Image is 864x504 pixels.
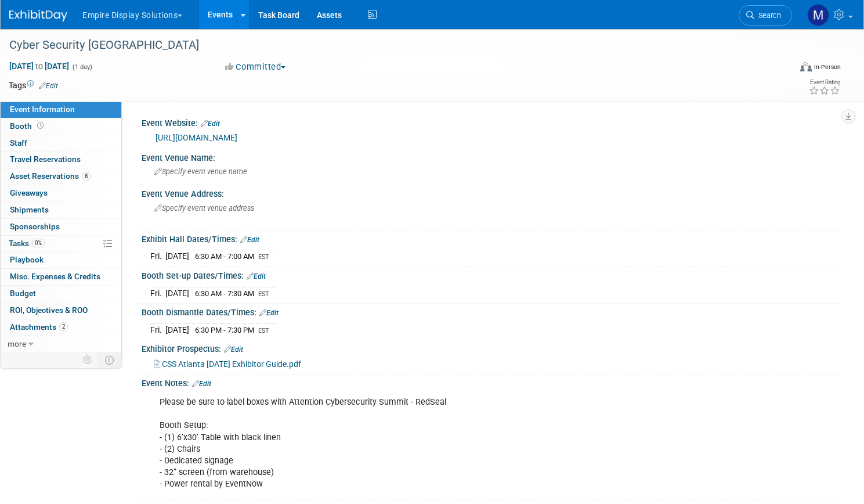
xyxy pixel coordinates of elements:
div: Please be sure to label boxes with Attention Cybersecurity Summit - RedSeal Booth Setup: - (1) 6’... [151,391,707,496]
div: Exhibit Hall Dates/Times: [142,231,841,246]
a: Edit [240,236,259,244]
a: Search [739,5,792,26]
a: Shipments [1,202,121,218]
span: 6:30 PM - 7:30 PM [195,326,254,334]
td: Fri. [150,250,165,262]
span: Tasks [9,239,45,248]
a: [URL][DOMAIN_NAME] [156,133,237,142]
a: ROI, Objectives & ROO [1,303,121,319]
div: Event Website: [142,114,841,129]
td: Fri. [150,287,165,299]
span: Budget [10,289,36,298]
td: Tags [9,80,58,91]
div: Event Venue Name: [142,149,841,164]
div: Event Venue Address: [142,185,841,200]
span: EST [258,290,269,298]
span: Playbook [10,255,44,264]
img: ExhibitDay [9,10,67,21]
img: Matt h [807,4,829,26]
span: Shipments [10,205,49,214]
div: In-Person [814,63,841,71]
span: Sponsorships [10,222,60,231]
span: Search [754,11,781,20]
a: Booth [1,118,121,135]
div: Event Rating [809,80,840,85]
span: Attachments [10,322,68,332]
div: Booth Dismantle Dates/Times: [142,304,841,319]
a: Playbook [1,252,121,268]
a: more [1,336,121,352]
button: Committed [221,61,290,73]
span: 0% [32,239,45,247]
span: Travel Reservations [10,154,81,164]
div: Event Format [717,60,841,78]
td: Toggle Event Tabs [98,352,122,368]
span: 6:30 AM - 7:30 AM [195,289,254,298]
span: more [8,339,26,348]
a: Edit [247,272,266,280]
div: Exhibitor Prospectus: [142,340,841,355]
span: Misc. Expenses & Credits [10,272,100,281]
span: 6:30 AM - 7:00 AM [195,252,254,261]
span: Specify event venue name [154,167,247,176]
div: Event Notes: [142,375,841,390]
span: Asset Reservations [10,171,91,181]
td: Personalize Event Tab Strip [78,352,98,368]
span: Event Information [10,105,75,114]
a: Tasks0% [1,236,121,252]
a: Staff [1,135,121,152]
a: Edit [192,380,211,388]
span: Staff [10,138,27,147]
a: Edit [224,345,243,354]
a: Travel Reservations [1,152,121,168]
span: 8 [82,172,91,181]
a: Attachments2 [1,319,121,336]
a: Budget [1,286,121,302]
a: Event Information [1,102,121,118]
a: Edit [39,82,58,90]
span: Booth [10,121,46,131]
span: to [34,62,45,71]
a: Sponsorships [1,219,121,235]
td: [DATE] [165,250,189,262]
span: Specify event venue address [154,204,254,213]
div: Cyber Security [GEOGRAPHIC_DATA] [5,35,770,56]
td: [DATE] [165,323,189,336]
span: ROI, Objectives & ROO [10,305,88,315]
td: Fri. [150,323,165,336]
a: CSS Atlanta [DATE] Exhibitor Guide.pdf [154,359,301,369]
a: Giveaways [1,185,121,201]
span: [DATE] [DATE] [9,61,70,71]
span: 2 [59,322,68,331]
a: Edit [201,120,220,128]
td: [DATE] [165,287,189,299]
img: Format-Inperson.png [800,62,812,71]
span: EST [258,253,269,261]
span: (1 day) [71,63,92,71]
div: Booth Set-up Dates/Times: [142,267,841,282]
a: Asset Reservations8 [1,168,121,185]
span: EST [258,327,269,334]
span: CSS Atlanta [DATE] Exhibitor Guide.pdf [162,359,301,369]
a: Misc. Expenses & Credits [1,269,121,285]
span: Giveaways [10,188,48,197]
span: Booth not reserved yet [35,121,46,130]
a: Edit [259,309,279,317]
